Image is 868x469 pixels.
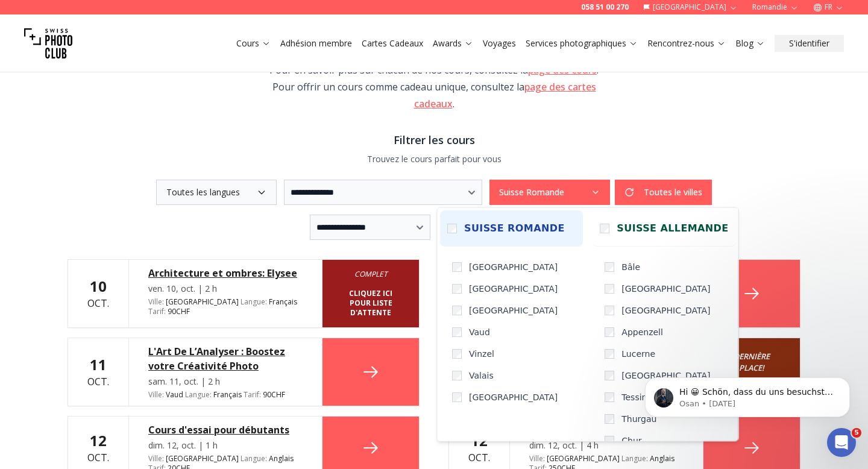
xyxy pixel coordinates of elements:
[647,37,726,49] a: Rencontrez-nous
[148,297,164,307] span: Ville :
[185,389,212,400] span: Langue :
[469,326,490,338] span: Vaud
[148,344,303,373] div: L'Art De L’Analyser : Boostez votre Créativité Photo
[437,207,739,442] div: Suisse Romande
[469,370,494,382] span: Valais
[148,453,164,464] span: Ville :
[452,284,462,294] input: [GEOGRAPHIC_DATA]
[529,439,684,452] div: dim. 12, oct. | 4 h
[827,428,856,457] iframe: Intercom live chat
[605,414,614,424] input: Thurgau
[621,348,655,360] span: Lucerne
[605,371,614,380] input: [GEOGRAPHIC_DATA]
[269,454,294,464] span: Anglais
[148,306,166,316] span: Tarif :
[621,326,663,338] span: Appenzell
[621,391,647,403] span: Tessin
[87,355,109,389] div: oct.
[731,35,770,52] button: Blog
[521,35,643,52] button: Services photographiques
[650,454,675,464] span: Anglais
[87,431,109,465] div: oct.
[90,354,107,374] b: 11
[148,439,303,452] div: dim. 12, oct. | 1 h
[464,221,565,235] span: Suisse Romande
[342,269,400,279] i: Complet
[526,37,638,49] a: Services photographiques
[213,390,242,400] span: Français
[469,283,558,295] span: [GEOGRAPHIC_DATA]
[621,304,710,316] span: [GEOGRAPHIC_DATA]
[605,436,614,445] input: Chur
[621,370,710,382] span: [GEOGRAPHIC_DATA]
[148,423,303,437] a: Cours d'essai pour débutants
[605,306,614,315] input: [GEOGRAPHIC_DATA]
[469,391,558,403] span: [GEOGRAPHIC_DATA]
[469,261,558,273] span: [GEOGRAPHIC_DATA]
[269,297,297,307] span: Français
[489,180,610,205] button: Suisse Romande
[529,453,545,464] span: Ville :
[68,153,800,165] p: Trouvez le cours parfait pour vous
[452,371,462,380] input: Valais
[468,431,490,465] div: oct.
[357,35,428,52] button: Cartes Cadeaux
[148,389,164,400] span: Ville :
[148,376,303,388] div: sam. 11, oct. | 2 h
[428,35,478,52] button: Awards
[605,327,614,337] input: Appenzell
[275,35,357,52] button: Adhésion membre
[735,37,765,49] a: Blog
[236,37,271,49] a: Cours
[342,289,400,318] b: Cliquez ici pour Liste d'attente
[852,428,861,438] span: 5
[87,277,109,310] div: oct.
[260,61,608,112] div: Pour en savoir plus sur chacun de nos cours, consultez la . Pour offrir un cours comme cadeau uni...
[723,351,781,374] small: Dernière place!
[621,283,710,295] span: [GEOGRAPHIC_DATA]
[452,327,462,337] input: Vaud
[617,221,728,235] span: Suisse Allemande
[241,453,267,464] span: Langue :
[362,37,423,49] a: Cartes Cadeaux
[447,223,457,233] input: Suisse Romande
[621,261,640,273] span: Bâle
[148,266,303,280] a: Architecture et ombres: Elysee
[483,37,516,49] a: Voyages
[148,283,303,295] div: ven. 10, oct. | 2 h
[627,352,868,436] iframe: Intercom notifications message
[322,260,419,327] a: Complet Cliquez ici pour Liste d'attente
[433,37,473,49] a: Awards
[452,262,462,272] input: [GEOGRAPHIC_DATA]
[478,35,521,52] button: Voyages
[452,349,462,359] input: Vinzel
[469,348,494,360] span: Vinzel
[280,37,352,49] a: Adhésion membre
[244,389,261,400] span: Tarif :
[605,284,614,294] input: [GEOGRAPHIC_DATA]
[703,338,800,406] a: Dernière place!
[90,276,107,296] b: 10
[241,297,267,307] span: Langue :
[231,35,275,52] button: Cours
[621,453,648,464] span: Langue :
[621,435,641,447] span: Chur
[605,349,614,359] input: Lucerne
[452,392,462,402] input: [GEOGRAPHIC_DATA]
[24,19,72,68] img: Swiss photo club
[600,223,609,233] input: Suisse Allemande
[452,306,462,315] input: [GEOGRAPHIC_DATA]
[90,430,107,450] b: 12
[615,180,712,205] button: Toutes le villes
[148,390,303,400] div: Vaud 90 CHF
[469,304,558,316] span: [GEOGRAPHIC_DATA]
[581,2,629,12] a: 058 51 00 270
[156,180,277,205] button: Toutes les langues
[605,262,614,272] input: Bâle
